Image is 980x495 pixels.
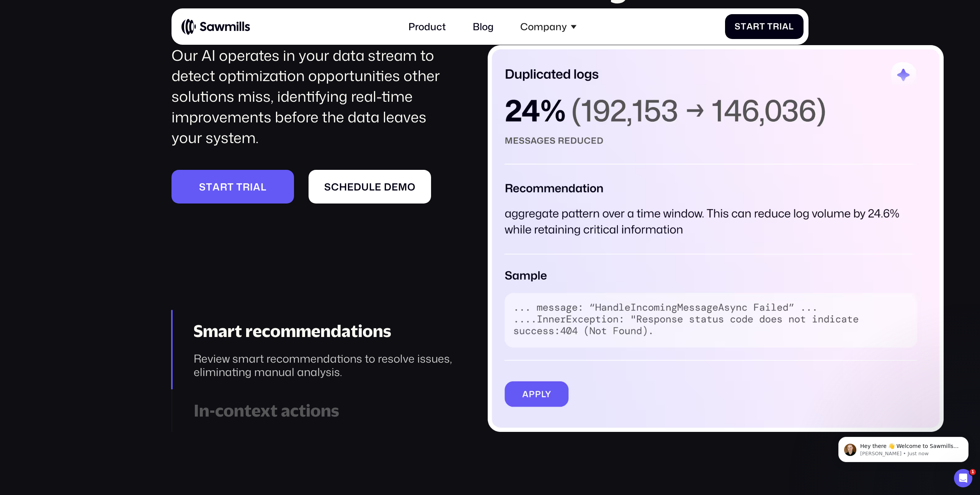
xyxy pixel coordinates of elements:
span: d [384,181,392,193]
a: Product [401,13,453,40]
span: t [236,181,243,193]
span: m [398,181,407,193]
div: Our AI operates in your data stream to detect optimization opportunities other solutions miss, id... [171,45,453,148]
div: Company [513,13,584,40]
span: l [789,21,794,32]
span: i [779,21,782,32]
span: l [261,181,266,193]
span: r [773,21,779,32]
span: r [753,21,759,32]
span: a [746,21,753,32]
a: Scheduledemo [309,170,431,204]
span: d [354,181,361,193]
div: Review smart recommendations to resolve issues, eliminating manual analysis. [194,352,453,378]
span: u [361,181,369,193]
div: Company [520,21,567,33]
span: 1 [970,469,976,475]
span: a [253,181,261,193]
span: S [324,181,331,193]
span: r [243,181,250,193]
span: e [375,181,381,193]
span: h [339,181,347,193]
span: e [392,181,398,193]
span: t [741,21,746,32]
a: Starttrial [171,170,294,204]
span: t [227,181,234,193]
span: T [767,21,773,32]
span: S [199,181,206,193]
span: t [759,21,765,32]
span: t [206,181,212,193]
div: Smart recommendations [194,321,453,341]
span: S [735,21,741,32]
span: c [331,181,339,193]
span: i [250,181,253,193]
span: l [369,181,375,193]
span: a [782,21,789,32]
iframe: Intercom notifications message [827,421,980,474]
span: e [347,181,354,193]
span: a [212,181,220,193]
span: r [220,181,227,193]
a: Blog [465,13,501,40]
a: StartTrial [725,14,804,39]
div: In-context actions [194,401,453,421]
span: o [407,181,416,193]
iframe: Intercom live chat [954,469,972,487]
